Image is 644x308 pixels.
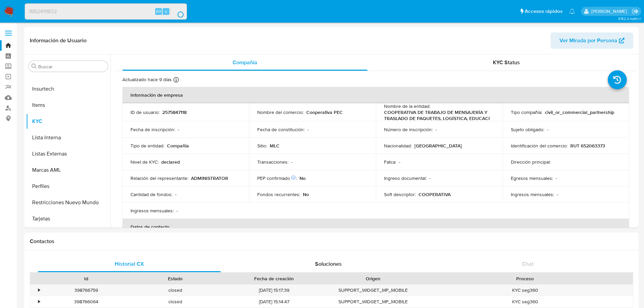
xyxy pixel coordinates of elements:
[161,159,180,165] p: declared
[384,109,492,121] p: COOPERATIVA DE TRABAJO DE MENSAJERÍA Y TRASLADO DE PAQUETES, LOGÍSTICA, EDUCACI
[47,275,126,282] div: Id
[131,296,220,307] div: closed
[257,143,267,149] p: Sitio :
[115,260,144,268] span: Historial CX
[30,238,633,245] h1: Contactos
[220,285,329,296] div: [DATE] 15:17:39
[178,126,179,133] p: -
[257,159,288,165] p: Transacciones :
[131,285,220,296] div: closed
[191,175,228,181] p: ADMINISTRATOR
[130,143,164,149] p: Tipo de entidad :
[329,296,418,307] div: SUPPORT_WIDGET_MP_MOBILE
[130,109,160,115] p: ID de usuario :
[42,296,131,307] div: 398766064
[26,178,111,194] button: Perfiles
[26,211,111,227] button: Tarjetas
[26,81,111,97] button: Insurtech
[233,58,257,66] span: Compañía
[419,191,451,197] p: COOPERATIVA
[632,8,639,15] a: Salir
[525,8,563,15] span: Accesos rápidos
[511,159,551,165] p: Dirección principal :
[38,287,40,293] div: •
[175,191,176,197] p: -
[547,126,548,133] p: -
[399,159,400,165] p: -
[122,76,172,83] p: Actualizado hace 9 días
[333,275,413,282] div: Origen
[422,275,628,282] div: Proceso
[122,219,629,235] th: Datos de contacto
[165,8,167,15] span: s
[569,8,575,14] a: Notificaciones
[38,64,105,70] input: Buscar
[384,126,433,133] p: Número de inscripción :
[556,175,557,181] p: -
[384,143,412,149] p: Nacionalidad :
[176,208,178,214] p: -
[38,299,40,305] div: •
[122,87,629,103] th: Información de empresa
[511,126,544,133] p: Sujeto obligado :
[303,191,309,197] p: No
[170,7,184,16] button: search-icon
[42,285,131,296] div: 398766759
[291,159,292,165] p: -
[26,146,111,162] button: Listas Externas
[570,143,605,149] p: RUT 652063373
[435,126,437,133] p: -
[26,97,111,113] button: Items
[130,208,174,214] p: Ingresos mensuales :
[167,143,189,149] p: Compañia
[26,113,111,129] button: KYC
[257,175,297,181] p: PEP confirmado :
[26,194,111,211] button: Restricciones Nuevo Mundo
[551,32,633,49] button: Ver Mirada por Persona
[429,175,431,181] p: -
[224,275,324,282] div: Fecha de creación
[130,175,188,181] p: Relación del representante :
[130,126,175,133] p: Fecha de inscripción :
[384,159,396,165] p: Fatca :
[384,103,430,109] p: Nombre de la entidad :
[136,275,215,282] div: Estado
[257,191,300,197] p: Fondos recurrentes :
[306,109,343,115] p: Cooperativa PEC
[414,143,462,149] p: [GEOGRAPHIC_DATA]
[418,285,633,296] div: KYC seg360
[493,58,520,66] span: KYC Status
[559,32,617,49] span: Ver Mirada por Persona
[418,296,633,307] div: KYC seg360
[511,143,568,149] p: Identificación del comercio :
[257,109,304,115] p: Nombre del comercio :
[31,64,37,69] button: Buscar
[511,109,542,115] p: Tipo compañía :
[511,191,554,197] p: Ingresos mensuales :
[26,129,111,146] button: Lista Interna
[315,260,342,268] span: Soluciones
[384,175,427,181] p: Ingreso documental :
[384,191,416,197] p: Soft descriptor :
[522,260,533,268] span: Chat
[162,109,187,115] p: 2575847118
[26,162,111,178] button: Marcas AML
[156,8,161,15] span: Alt
[130,159,159,165] p: Nivel de KYC :
[130,191,172,197] p: Cantidad de fondos :
[257,126,305,133] p: Fecha de constitución :
[557,191,558,197] p: -
[25,7,187,16] input: Buscar usuario o caso...
[30,37,87,44] h1: Información de Usuario
[270,143,280,149] p: MLC
[300,175,306,181] p: No
[591,8,629,15] p: paloma.falcondesoto@mercadolibre.cl
[545,109,614,115] p: civil_or_commercial_partnership
[220,296,329,307] div: [DATE] 15:14:47
[511,175,553,181] p: Egresos mensuales :
[307,126,309,133] p: -
[329,285,418,296] div: SUPPORT_WIDGET_MP_MOBILE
